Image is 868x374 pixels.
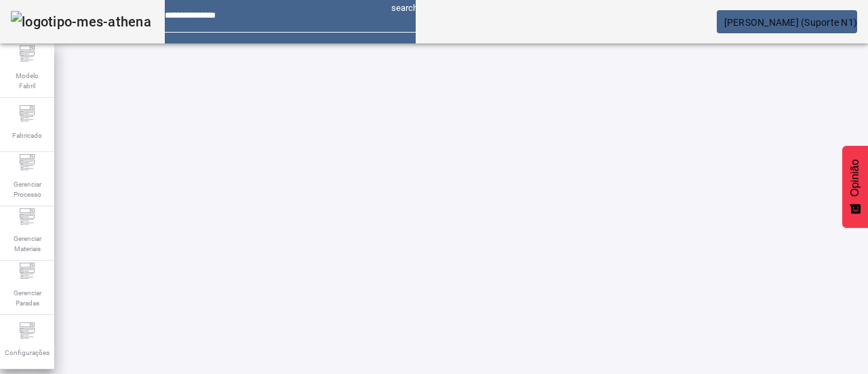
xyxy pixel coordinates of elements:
[14,181,41,198] font: Gerenciar Processo
[11,11,151,33] img: logotipo-mes-athena
[14,289,41,307] font: Gerenciar Paradas
[849,160,861,197] font: Opinião
[5,349,50,356] font: Configurações
[14,235,41,253] font: Gerenciar Materiais
[724,17,858,28] font: [PERSON_NAME] (Suporte N1)
[16,72,39,90] font: Modelo Fabril
[12,132,42,139] font: Fabricado
[842,146,868,228] button: Feedback - Mostrar pesquisa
